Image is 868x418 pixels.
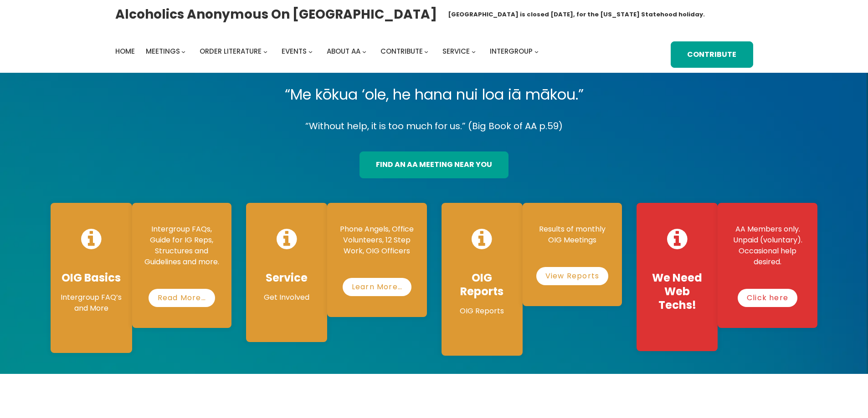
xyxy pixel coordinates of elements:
h4: OIG Reports [451,271,514,298]
span: Contribute [380,46,423,56]
span: Intergroup [490,46,533,56]
a: Click here [738,289,797,307]
a: Meetings [146,45,180,58]
p: Intergroup FAQ’s and More [60,292,123,314]
p: “Me kōkua ‘ole, he hana nui loa iā mākou.” [43,82,825,107]
h4: OIG Basics [60,271,123,285]
p: “Without help, it is too much for us.” (Big Book of AA p.59) [43,118,825,134]
h4: Service [255,271,318,285]
span: About AA [327,46,360,56]
a: Read More… [149,289,215,307]
p: AA Members only. Unpaid (voluntary). Occasional help desired. [727,224,808,267]
a: Home [115,45,135,58]
h4: We Need Web Techs! [646,271,709,312]
a: Alcoholics Anonymous on [GEOGRAPHIC_DATA] [115,3,437,25]
button: Contribute submenu [424,49,428,53]
button: Service submenu [472,49,476,53]
a: Learn More… [343,278,411,296]
p: Intergroup FAQs, Guide for IG Reps, Structures and Guidelines and more. [141,224,222,267]
p: Phone Angels, Office Volunteers, 12 Step Work, OIG Officers [336,224,417,257]
a: Intergroup [490,45,533,58]
span: Home [115,46,135,56]
button: Events submenu [308,49,313,53]
a: View Reports [536,267,608,285]
p: Get Involved [255,292,318,303]
a: About AA [327,45,360,58]
span: Events [282,46,307,56]
h1: [GEOGRAPHIC_DATA] is closed [DATE], for the [US_STATE] Statehood holiday. [448,10,705,19]
button: Meetings submenu [181,49,185,53]
button: About AA submenu [362,49,366,53]
a: Service [442,45,470,58]
a: Contribute [671,41,753,68]
span: Service [442,46,470,56]
button: Order Literature submenu [263,49,267,53]
button: Intergroup submenu [534,49,539,53]
a: Contribute [380,45,423,58]
p: OIG Reports [451,306,514,317]
nav: Intergroup [115,45,542,58]
span: Order Literature [200,46,262,56]
a: Events [282,45,307,58]
a: find an aa meeting near you [360,151,508,178]
span: Meetings [146,46,180,56]
p: Results of monthly OIG Meetings [532,224,613,246]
